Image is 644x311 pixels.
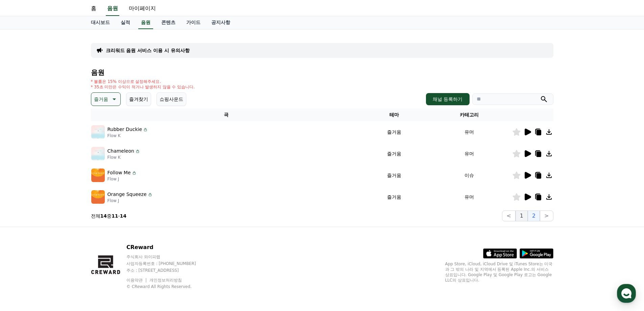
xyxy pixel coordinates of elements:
td: 즐거움 [362,143,427,164]
p: CReward [126,243,209,251]
button: 1 [516,210,528,221]
button: > [540,210,553,221]
a: 음원 [138,16,153,29]
a: 개인정보처리방침 [149,278,182,283]
a: 대시보드 [86,16,115,29]
p: Flow K [108,133,148,138]
a: 마이페이지 [123,2,161,16]
th: 테마 [362,109,427,121]
span: 설정 [104,225,113,230]
th: 카테고리 [427,109,512,121]
p: * 35초 미만은 수익이 적거나 발생하지 않을 수 있습니다. [91,84,195,90]
button: 즐거움 [91,92,121,106]
strong: 14 [120,213,126,219]
button: 즐겨찾기 [126,92,151,106]
a: 홈 [86,2,102,16]
a: 설정 [87,215,130,231]
button: 2 [528,210,540,221]
td: 즐거움 [362,186,427,208]
a: 크리워드 음원 서비스 이용 시 유의사항 [106,47,190,54]
h4: 음원 [91,69,553,76]
p: Flow J [108,176,137,182]
a: 공지사항 [206,16,236,29]
p: Rubber Duckie [108,126,142,133]
strong: 11 [112,213,118,219]
img: music [91,147,105,160]
p: 즐거움 [94,94,108,104]
p: Follow Me [108,169,131,176]
td: 이슈 [427,164,512,186]
p: 주식회사 와이피랩 [126,254,209,260]
span: 홈 [21,225,25,230]
a: 실적 [115,16,136,29]
a: 음원 [106,2,119,16]
p: © CReward All Rights Reserved. [126,284,209,289]
td: 유머 [427,186,512,208]
p: 주소 : [STREET_ADDRESS] [126,268,209,273]
p: Chameleon [108,148,134,155]
button: < [502,210,515,221]
p: * 볼륨은 15% 이상으로 설정해주세요. [91,79,195,84]
p: App Store, iCloud, iCloud Drive 및 iTunes Store는 미국과 그 밖의 나라 및 지역에서 등록된 Apple Inc.의 서비스 상표입니다. Goo... [445,261,553,283]
button: 채널 등록하기 [426,93,469,105]
td: 즐거움 [362,121,427,143]
p: 사업자등록번호 : [PHONE_NUMBER] [126,261,209,266]
span: 대화 [62,225,70,230]
p: Flow K [108,155,140,160]
td: 즐거움 [362,164,427,186]
button: 쇼핑사운드 [157,92,186,106]
p: 전체 중 - [91,213,127,219]
p: Flow J [108,198,153,203]
img: music [91,169,105,182]
th: 곡 [91,109,362,121]
a: 홈 [2,215,45,231]
p: Orange Squeeze [108,191,147,198]
a: 대화 [45,215,87,231]
td: 유머 [427,143,512,164]
a: 콘텐츠 [156,16,181,29]
td: 유머 [427,121,512,143]
strong: 14 [100,213,107,219]
img: music [91,190,105,204]
a: 이용약관 [126,278,148,283]
img: music [91,125,105,139]
a: 가이드 [181,16,206,29]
